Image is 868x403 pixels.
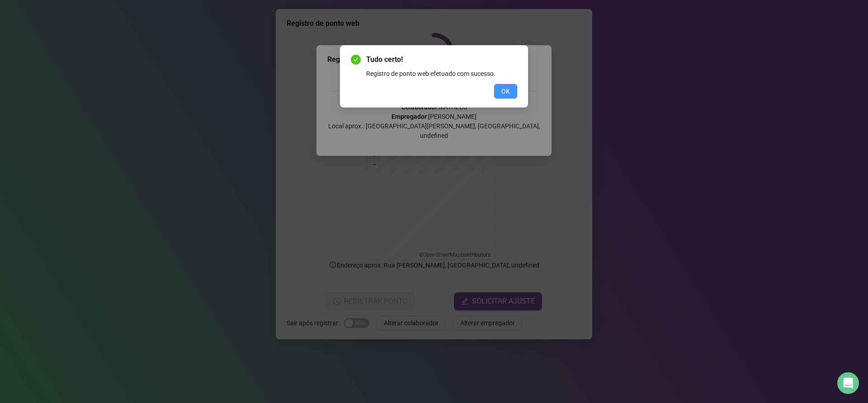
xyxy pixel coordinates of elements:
div: Open Intercom Messenger [837,372,859,394]
div: Registro de ponto web efetuado com sucesso. [366,69,517,79]
span: Tudo certo! [366,54,517,65]
button: OK [494,84,517,98]
span: OK [501,86,510,96]
span: check-circle [351,55,361,65]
